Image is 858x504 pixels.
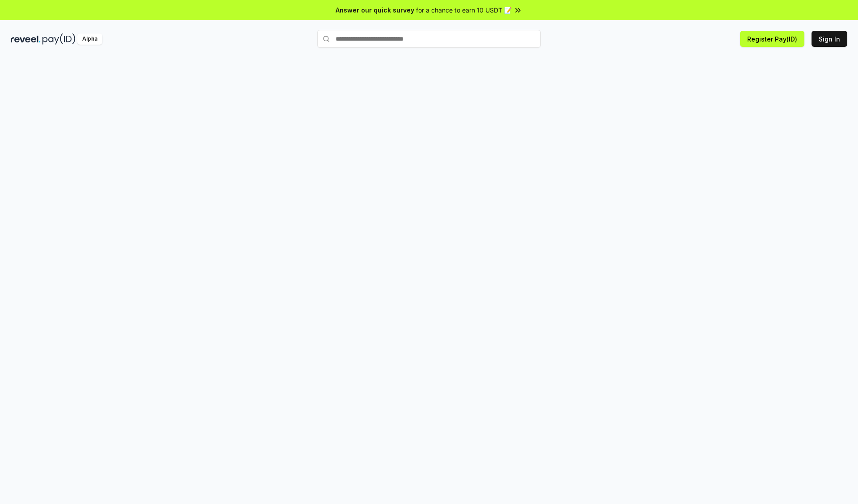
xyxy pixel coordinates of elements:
button: Register Pay(ID) [740,31,804,47]
button: Sign In [812,31,847,47]
div: Alpha [77,33,102,45]
img: reveel_dark [11,33,41,45]
img: pay_id [42,33,76,45]
span: for a chance to earn 10 USDT 📝 [416,5,512,15]
span: Answer our quick survey [336,5,414,15]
